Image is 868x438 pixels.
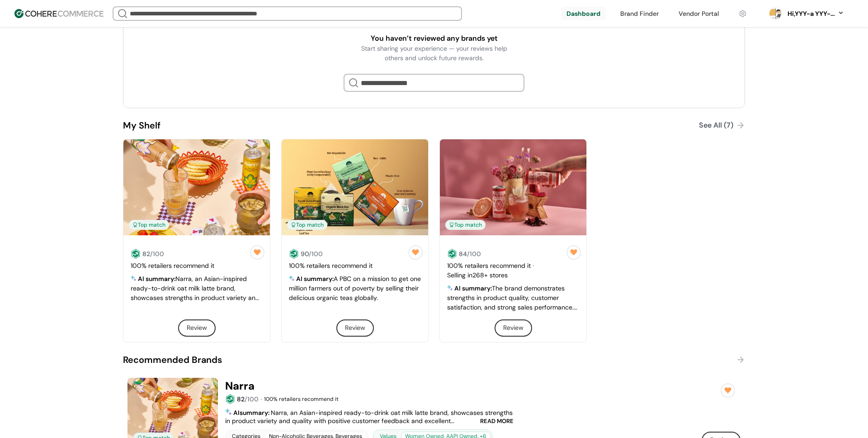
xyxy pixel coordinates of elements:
svg: 0 percent [769,7,782,20]
span: The brand demonstrates strengths in product quality, customer satisfaction, and strong sales perf... [447,284,577,435]
div: Hi, YYY-a YYY-aa [786,9,835,19]
div: Recommended Brands [123,353,222,366]
button: Hi,YYY-a YYY-aa [786,9,844,19]
span: AI summary: [296,275,334,283]
div: My Shelf [123,119,160,132]
button: Review [495,319,532,337]
button: add to favorite [406,243,425,262]
div: You haven’t reviewed any brands yet [371,33,498,44]
span: summary [240,409,268,417]
span: AI summary: [138,275,175,283]
button: add to favorite [248,243,266,262]
span: READ MORE [480,418,514,424]
span: Narra, an Asian-inspired ready-to-drink oat milk latte brand, showcases strengths in product vari... [131,275,261,378]
div: Start sharing your experience — your reviews help others and unlock future rewards. [354,44,514,63]
img: Cohere Logo [14,9,104,18]
button: Review [336,319,374,337]
span: AI summary: [454,284,492,292]
button: add to favorite [565,243,583,262]
span: A PBC on a mission to get one million farmers out of poverty by selling their delicious organic t... [289,275,421,302]
button: Review [178,319,216,337]
div: See All (7) [699,120,733,131]
span: AI : [233,409,271,417]
button: add to favorite [719,381,737,400]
